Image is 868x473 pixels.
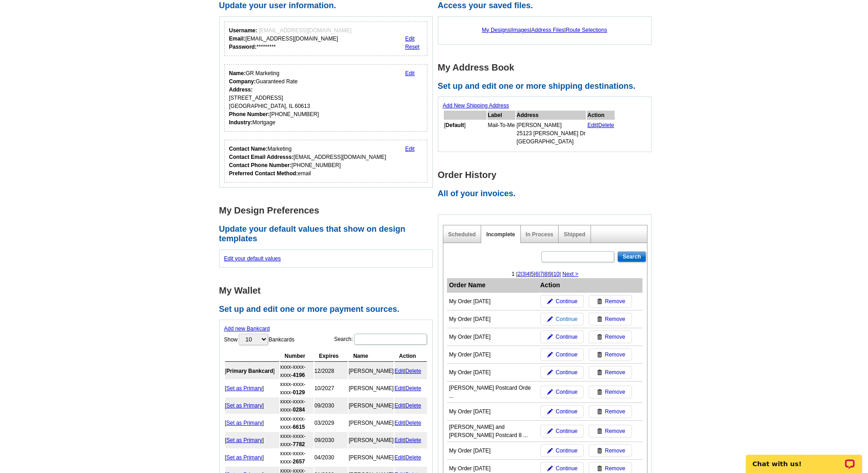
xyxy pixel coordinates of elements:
[605,464,626,473] span: Remove
[526,231,554,238] a: In Process
[449,447,536,455] div: My Order [DATE]
[540,444,584,457] a: Continue
[395,420,404,426] a: Edit
[547,316,553,322] img: pencil-icon.gif
[605,407,626,416] span: Remove
[547,466,553,471] img: pencil-icon.gif
[314,415,348,431] td: 03/2029
[555,464,577,473] span: Continue
[229,145,386,178] div: Marketing [EMAIL_ADDRESS][DOMAIN_NAME] [PHONE_NUMBER] email
[531,271,534,277] a: 5
[540,331,584,343] a: Continue
[587,121,615,146] td: |
[447,278,538,293] th: Order Name
[229,111,270,117] strong: Phone Number:
[597,316,602,322] img: trashcan-icon.gif
[587,111,615,120] th: Action
[395,380,427,397] td: |
[225,363,279,379] td: [ ]
[549,271,552,277] a: 9
[293,424,305,430] strong: 6615
[605,315,626,323] span: Remove
[229,86,253,93] strong: Address:
[229,36,246,42] strong: Email:
[444,121,487,146] td: [ ]
[740,444,868,473] iframe: LiveChat chat widget
[395,449,427,466] td: |
[449,315,536,323] div: My Order [DATE]
[540,405,584,418] a: Continue
[488,111,515,120] th: Label
[280,363,313,379] td: xxxx-xxxx-xxxx-
[406,402,421,409] a: Delete
[280,415,313,431] td: xxxx-xxxx-xxxx-
[219,206,438,215] h1: My Design Preferences
[605,333,626,341] span: Remove
[314,449,348,466] td: 04/2030
[449,297,536,305] div: My Order [DATE]
[229,69,319,127] div: GR Marketing Guaranteed Rate [STREET_ADDRESS] [GEOGRAPHIC_DATA], IL 60613 [PHONE_NUMBER] Mortgage
[219,224,438,244] h2: Update your default values that show on design templates
[555,351,577,359] span: Continue
[406,420,421,426] a: Delete
[438,189,657,199] h2: All of your invoices.
[226,420,262,426] a: Set as Primary
[405,146,415,152] a: Edit
[449,333,536,341] div: My Order [DATE]
[553,271,559,277] a: 10
[540,425,584,437] a: Continue
[224,140,428,183] div: Who should we contact regarding order issues?
[597,352,602,357] img: trashcan-icon.gif
[488,121,515,146] td: Mail-To-Me
[229,162,292,168] strong: Contact Phone Number:
[293,389,305,396] strong: 0129
[555,297,577,305] span: Continue
[395,385,404,392] a: Edit
[219,305,438,315] h2: Set up and edit one or more payment sources.
[406,385,421,392] a: Delete
[564,231,585,238] a: Shipped
[446,122,464,128] b: Default
[516,121,586,146] td: [PERSON_NAME] 25123 [PERSON_NAME] Dr [GEOGRAPHIC_DATA]
[395,454,404,461] a: Edit
[395,368,404,374] a: Edit
[547,448,553,453] img: pencil-icon.gif
[597,389,602,395] img: trashcan-icon.gif
[349,351,394,362] th: Name
[555,368,577,376] span: Continue
[239,334,268,345] select: ShowBankcards
[314,363,348,379] td: 12/2028
[555,447,577,455] span: Continue
[349,449,394,466] td: [PERSON_NAME]
[219,286,438,295] h1: My Wallet
[562,271,578,277] a: Next >
[229,146,268,152] strong: Contact Name:
[597,334,602,340] img: trashcan-icon.gif
[395,402,404,409] a: Edit
[544,271,548,277] a: 8
[605,351,626,359] span: Remove
[540,313,584,326] a: Continue
[540,366,584,379] a: Continue
[482,27,511,33] a: My Designs
[349,415,394,431] td: [PERSON_NAME]
[395,415,427,431] td: |
[349,432,394,448] td: [PERSON_NAME]
[293,407,305,413] strong: 0284
[598,122,614,128] a: Delete
[449,351,536,359] div: My Order [DATE]
[555,407,577,416] span: Continue
[531,27,565,33] a: Address Files
[225,449,279,466] td: [ ]
[449,424,528,438] span: Kurt and Cindy Postcard 8.21
[587,122,597,128] a: Edit
[449,368,536,376] div: My Order [DATE]
[597,428,602,434] img: trashcan-icon.gif
[522,271,525,277] a: 3
[597,370,602,375] img: trashcan-icon.gif
[225,380,279,397] td: [ ]
[443,21,647,39] div: | | |
[406,368,421,374] a: Delete
[226,368,273,374] b: Primary Bankcard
